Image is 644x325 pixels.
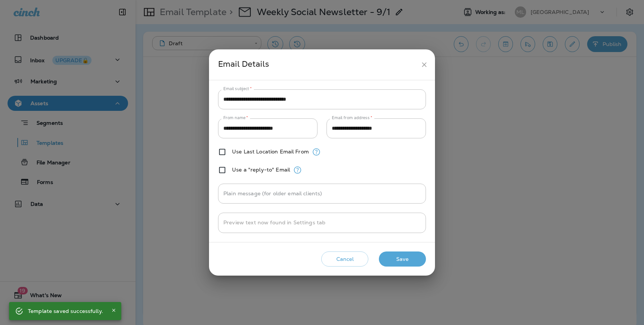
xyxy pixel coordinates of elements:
[417,58,431,72] button: close
[223,86,252,92] label: Email subject
[109,306,118,315] button: Close
[232,149,309,155] label: Use Last Location Email From
[379,251,426,267] button: Save
[332,115,372,121] label: Email from address
[223,115,248,121] label: From name
[28,304,103,318] div: Template saved successfully.
[321,251,368,267] button: Cancel
[232,167,290,173] label: Use a "reply-to" Email
[218,58,417,72] div: Email Details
